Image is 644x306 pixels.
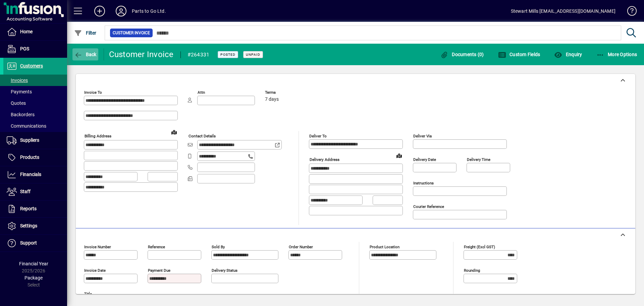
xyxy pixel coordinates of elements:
mat-label: Order number [289,245,313,249]
span: Custom Fields [498,52,540,57]
mat-label: Delivery time [467,157,490,162]
span: Invoices [7,78,28,83]
mat-label: Invoice date [84,268,106,273]
app-page-header-button: Back [67,48,104,60]
a: View on map [394,150,405,161]
span: Quotes [7,100,26,106]
span: Package [24,275,43,280]
a: Knowledge Base [622,1,636,23]
div: Customer Invoice [109,49,174,60]
span: Unpaid [246,52,260,57]
a: Suppliers [3,132,67,149]
div: #264331 [187,49,210,60]
span: POS [20,46,29,51]
a: Products [3,149,67,166]
span: Filter [74,30,97,36]
mat-label: Delivery status [212,268,237,273]
mat-label: Payment due [148,268,170,273]
button: Custom Fields [496,48,542,60]
mat-label: Courier Reference [413,204,444,209]
span: Documents (0) [440,52,484,57]
mat-label: Product location [370,245,399,249]
a: Reports [3,201,67,217]
span: Posted [220,52,235,57]
mat-label: Deliver via [413,134,432,138]
a: View on map [169,127,179,137]
button: More Options [595,48,639,60]
span: Home [20,29,33,34]
mat-label: Delivery date [413,157,436,162]
div: Parts to Go Ltd. [132,6,166,16]
span: Customer Invoice [113,30,150,36]
span: Support [20,240,37,246]
span: Staff [20,189,31,194]
span: Enquiry [554,52,582,57]
button: Add [89,5,110,17]
mat-label: Title [84,292,92,296]
mat-label: Freight (excl GST) [464,245,495,249]
mat-label: Attn [198,90,205,95]
mat-label: Rounding [464,268,480,273]
mat-label: Invoice To [84,90,102,95]
button: Profile [110,5,132,17]
span: Products [20,155,39,160]
span: More Options [596,52,637,57]
a: Home [3,24,67,40]
span: Terms [265,90,305,95]
span: Back [74,52,97,57]
mat-label: Reference [148,245,165,249]
a: Payments [3,86,67,97]
span: Financials [20,172,41,177]
button: Documents (0) [439,48,486,60]
a: POS [3,41,67,57]
span: Reports [20,206,37,211]
a: Quotes [3,97,67,109]
a: Invoices [3,75,67,86]
mat-label: Deliver To [309,134,327,138]
span: Suppliers [20,137,39,143]
mat-label: Invoice number [84,245,111,249]
span: 7 days [265,97,279,102]
span: Payments [7,89,32,94]
mat-label: Sold by [212,245,225,249]
button: Filter [72,27,98,39]
mat-label: Instructions [413,181,434,185]
span: Communications [7,123,46,129]
button: Back [72,48,98,60]
a: Financials [3,166,67,183]
span: Financial Year [19,261,48,266]
a: Staff [3,183,67,200]
a: Settings [3,218,67,234]
button: Enquiry [552,48,584,60]
span: Backorders [7,112,35,117]
a: Communications [3,120,67,132]
div: Stewart Mills [EMAIL_ADDRESS][DOMAIN_NAME] [511,6,615,16]
span: Customers [20,63,43,69]
span: Settings [20,223,37,228]
a: Support [3,235,67,252]
a: Backorders [3,109,67,120]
